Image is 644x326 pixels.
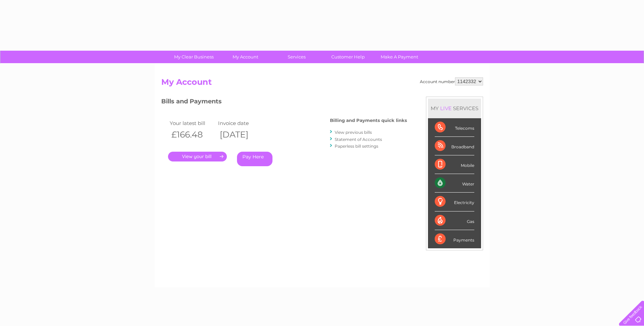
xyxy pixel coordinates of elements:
div: Gas [435,211,474,230]
td: Your latest bill [168,119,217,128]
h4: Billing and Payments quick links [330,118,407,123]
div: Electricity [435,193,474,211]
a: Pay Here [237,152,272,166]
td: Invoice date [216,119,265,128]
div: Water [435,174,474,193]
a: Statement of Accounts [335,137,382,142]
a: Customer Help [320,51,376,63]
div: Broadband [435,137,474,155]
div: Mobile [435,155,474,174]
div: Payments [435,230,474,248]
a: Services [269,51,325,63]
h2: My Account [161,77,483,90]
h3: Bills and Payments [161,97,407,108]
div: Telecoms [435,118,474,137]
a: My Clear Business [166,51,222,63]
a: View previous bills [335,130,372,135]
div: MY SERVICES [428,99,481,118]
a: . [168,152,227,161]
div: LIVE [439,105,453,111]
a: Paperless bill settings [335,144,378,149]
div: Account number [420,77,483,85]
th: £166.48 [168,128,217,142]
a: Make A Payment [372,51,427,63]
th: [DATE] [216,128,265,142]
a: My Account [217,51,273,63]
